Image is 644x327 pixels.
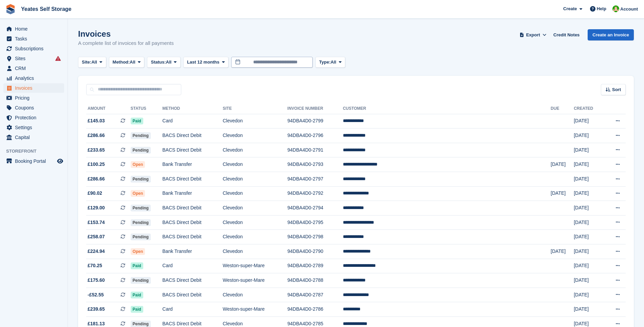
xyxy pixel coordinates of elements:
[331,59,336,66] span: All
[162,302,223,317] td: Card
[88,233,105,240] span: £258.07
[3,103,64,113] a: menu
[131,132,151,139] span: Pending
[574,201,604,216] td: [DATE]
[526,32,540,38] span: Export
[88,262,102,269] span: £70.25
[551,103,574,114] th: Due
[131,234,151,240] span: Pending
[162,215,223,230] td: BACS Direct Debit
[88,204,105,211] span: £129.00
[223,157,288,172] td: Clevedon
[3,156,64,166] a: menu
[288,302,343,317] td: 94DBA4D0-2786
[15,73,56,83] span: Analytics
[162,128,223,143] td: BACS Direct Debit
[78,39,174,47] p: A complete list of invoices for all payments
[15,83,56,93] span: Invoices
[518,29,548,40] button: Export
[288,128,343,143] td: 94DBA4D0-2796
[131,118,143,124] span: Paid
[574,186,604,201] td: [DATE]
[574,172,604,187] td: [DATE]
[88,117,105,124] span: £145.03
[574,157,604,172] td: [DATE]
[131,176,151,183] span: Pending
[162,230,223,244] td: BACS Direct Debit
[223,172,288,187] td: Clevedon
[551,29,582,40] a: Credit Notes
[223,302,288,317] td: Weston-super-Mare
[3,133,64,142] a: menu
[223,288,288,302] td: Clevedon
[18,3,74,15] a: Yeates Self Storage
[162,103,223,114] th: Method
[223,143,288,157] td: Clevedon
[288,244,343,259] td: 94DBA4D0-2790
[15,34,56,44] span: Tasks
[162,201,223,216] td: BACS Direct Debit
[343,103,551,114] th: Customer
[162,288,223,302] td: BACS Direct Debit
[288,143,343,157] td: 94DBA4D0-2791
[131,205,151,211] span: Pending
[319,59,331,66] span: Type:
[86,103,131,114] th: Amount
[78,29,174,38] h1: Invoices
[288,230,343,244] td: 94DBA4D0-2798
[563,5,577,12] span: Create
[15,103,56,113] span: Coupons
[597,5,606,12] span: Help
[131,277,151,284] span: Pending
[288,273,343,288] td: 94DBA4D0-2788
[223,201,288,216] td: Clevedon
[223,259,288,273] td: Weston-super-Mare
[15,123,56,132] span: Settings
[162,244,223,259] td: Bank Transfer
[88,219,105,226] span: £153.74
[56,157,64,165] a: Preview store
[131,292,143,298] span: Paid
[55,56,61,61] i: Smart entry sync failures have occurred
[131,248,145,255] span: Open
[187,59,219,66] span: Last 12 months
[88,306,105,313] span: £239.65
[113,59,130,66] span: Method:
[3,73,64,83] a: menu
[15,54,56,63] span: Sites
[574,259,604,273] td: [DATE]
[574,288,604,302] td: [DATE]
[88,132,105,139] span: £286.66
[130,59,135,66] span: All
[3,24,64,34] a: menu
[109,57,145,68] button: Method: All
[612,5,619,12] img: Angela Field
[551,244,574,259] td: [DATE]
[574,103,604,114] th: Created
[3,54,64,63] a: menu
[223,186,288,201] td: Clevedon
[88,175,105,183] span: £286.66
[88,291,104,298] span: -£52.55
[588,29,634,40] a: Create an Invoice
[223,114,288,128] td: Clevedon
[15,64,56,73] span: CRM
[288,201,343,216] td: 94DBA4D0-2794
[3,44,64,53] a: menu
[162,273,223,288] td: BACS Direct Debit
[183,57,228,68] button: Last 12 months
[574,302,604,317] td: [DATE]
[162,143,223,157] td: BACS Direct Debit
[288,288,343,302] td: 94DBA4D0-2787
[6,148,68,155] span: Storefront
[88,161,105,168] span: £100.25
[88,277,105,284] span: £175.60
[223,273,288,288] td: Weston-super-Mare
[223,215,288,230] td: Clevedon
[574,215,604,230] td: [DATE]
[223,103,288,114] th: Site
[3,93,64,103] a: menu
[131,147,151,154] span: Pending
[147,57,180,68] button: Status: All
[162,172,223,187] td: BACS Direct Debit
